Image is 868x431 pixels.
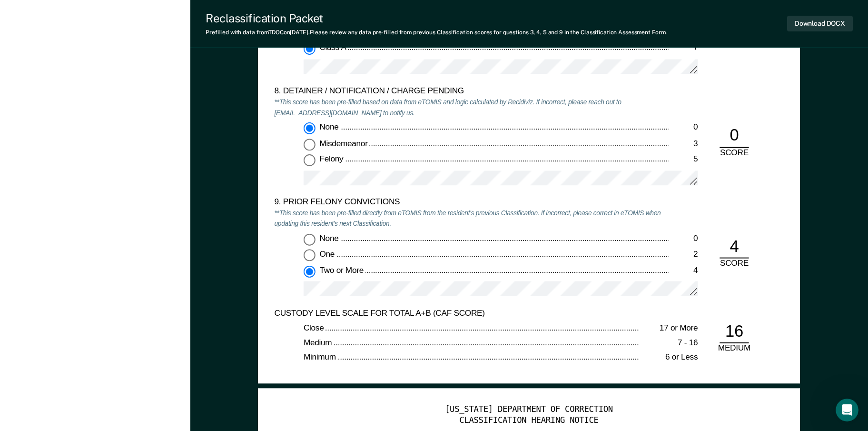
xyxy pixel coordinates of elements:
div: 0 [720,125,749,148]
span: Close [304,323,325,332]
div: 5 [669,154,698,165]
iframe: Intercom live chat [836,399,858,421]
input: None0 [304,122,316,134]
input: Misdemeanor3 [304,138,316,150]
div: 8. DETAINER / NOTIFICATION / CHARGE PENDING [275,86,669,97]
div: 2 [669,249,698,260]
div: MEDIUM [712,343,756,354]
div: CUSTODY LEVEL SCALE FOR TOTAL A+B (CAF SCORE) [275,308,669,319]
div: CLASSIFICATION HEARING NOTICE [275,415,784,426]
div: 7 - 16 [640,338,698,348]
span: Minimum [304,352,337,361]
span: None [320,233,341,242]
div: 4 [720,236,749,259]
span: None [320,122,341,131]
div: [US_STATE] DEPARTMENT OF CORRECTION [275,405,784,415]
div: 16 [720,321,749,343]
input: Two or More4 [304,265,316,277]
div: 7 [669,43,698,54]
span: Class A [320,43,348,52]
div: 9. PRIOR FELONY CONVICTIONS [275,197,669,208]
div: Reclassification Packet [206,11,667,25]
div: 0 [669,122,698,133]
span: Felony [320,154,345,163]
em: **This score has been pre-filled based on data from eTOMIS and logic calculated by Recidiviz. If ... [275,98,621,117]
button: Download DOCX [787,16,853,31]
span: One [320,249,336,258]
input: One2 [304,249,316,261]
span: Medium [304,338,334,347]
span: Misdemeanor [320,138,370,147]
input: Class A7 [304,43,316,55]
div: SCORE [712,147,756,158]
div: 6 or Less [640,352,698,363]
div: Prefilled with data from TDOC on [DATE] . Please review any data pre-filled from previous Classif... [206,29,667,36]
div: SCORE [712,259,756,269]
em: **This score has been pre-filled directly from eTOMIS from the resident's previous Classification... [275,209,661,228]
input: None0 [304,233,316,245]
div: 17 or More [640,323,698,333]
div: 3 [669,138,698,149]
input: Felony5 [304,154,316,166]
div: 0 [669,233,698,244]
span: Two or More [320,265,365,274]
div: 4 [669,265,698,276]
